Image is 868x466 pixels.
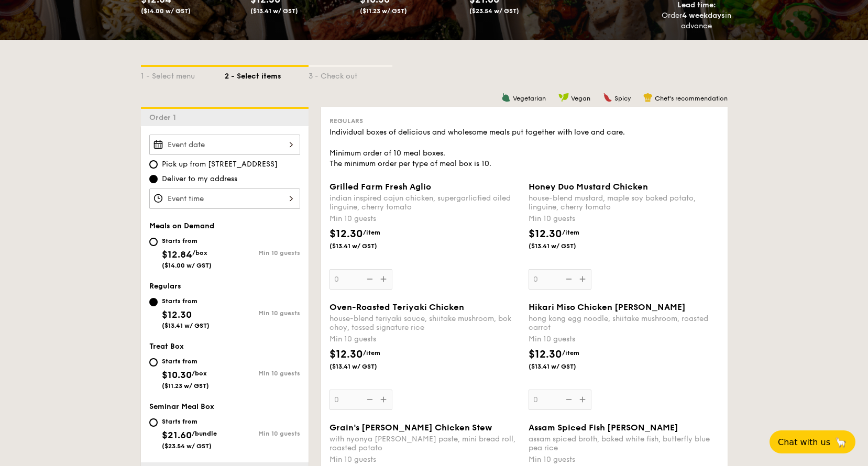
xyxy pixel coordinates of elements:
div: Min 10 guests [329,454,520,465]
span: /item [363,349,380,357]
span: Deliver to my address [162,174,237,184]
span: /item [363,229,380,236]
span: ($23.54 w/ GST) [162,442,212,450]
span: $10.30 [162,369,192,381]
input: Deliver to my address [149,175,158,183]
span: Oven-Roasted Teriyaki Chicken [329,302,464,312]
span: Regulars [149,282,181,291]
div: 3 - Check out [309,67,392,82]
input: Starts from$12.84/box($14.00 w/ GST)Min 10 guests [149,238,158,246]
span: Grilled Farm Fresh Aglio [329,182,431,192]
span: $12.30 [329,228,363,240]
span: ($13.41 w/ GST) [529,242,600,250]
div: Individual boxes of delicious and wholesome meals put together with love and care. Minimum order ... [329,127,719,169]
span: Treat Box [149,342,184,351]
input: Starts from$10.30/box($11.23 w/ GST)Min 10 guests [149,358,158,367]
span: Regulars [329,117,363,125]
span: Pick up from [STREET_ADDRESS] [162,159,278,170]
span: Assam Spiced Fish [PERSON_NAME] [529,423,678,432]
span: /item [562,349,579,357]
span: ($13.41 w/ GST) [329,362,401,371]
div: indian inspired cajun chicken, supergarlicfied oiled linguine, cherry tomato [329,194,520,212]
strong: 4 weekdays [682,11,725,20]
img: icon-vegan.f8ff3823.svg [558,93,569,102]
div: assam spiced broth, baked white fish, butterfly blue pea rice [529,435,719,452]
div: Min 10 guests [529,214,719,224]
span: ($13.41 w/ GST) [329,242,401,250]
span: Honey Duo Mustard Chicken [529,182,648,192]
img: icon-vegetarian.fe4039eb.svg [501,93,511,102]
span: Spicy [614,95,631,102]
div: Min 10 guests [529,334,719,345]
span: $12.84 [162,249,192,260]
div: Starts from [162,297,210,305]
img: icon-chef-hat.a58ddaea.svg [643,93,653,102]
span: ($13.41 w/ GST) [162,322,210,329]
span: ($14.00 w/ GST) [141,7,191,15]
input: Pick up from [STREET_ADDRESS] [149,160,158,169]
span: ($14.00 w/ GST) [162,262,212,269]
span: Meals on Demand [149,221,214,230]
div: Min 10 guests [329,214,520,224]
span: $12.30 [329,348,363,361]
span: Vegetarian [513,95,546,102]
span: ($13.41 w/ GST) [250,7,298,15]
input: Event date [149,135,300,155]
span: 🦙 [834,436,847,448]
div: Min 10 guests [225,309,300,317]
span: /box [192,370,207,377]
span: Order 1 [149,113,180,122]
img: icon-spicy.37a8142b.svg [603,93,612,102]
span: Grain's [PERSON_NAME] Chicken Stew [329,423,492,432]
span: Lead time: [677,1,716,9]
div: Starts from [162,357,209,365]
div: 1 - Select menu [141,67,225,82]
div: 2 - Select items [225,67,309,82]
div: Min 10 guests [225,370,300,377]
span: ($23.54 w/ GST) [469,7,519,15]
div: house-blend teriyaki sauce, shiitake mushroom, bok choy, tossed signature rice [329,314,520,332]
span: $12.30 [162,309,192,320]
div: Min 10 guests [529,454,719,465]
span: $21.60 [162,429,192,441]
span: Vegan [571,95,590,102]
div: Starts from [162,237,212,245]
span: ($11.23 w/ GST) [360,7,407,15]
input: Starts from$21.60/bundle($23.54 w/ GST)Min 10 guests [149,418,158,427]
input: Starts from$12.30($13.41 w/ GST)Min 10 guests [149,298,158,306]
span: $12.30 [529,348,562,361]
input: Event time [149,188,300,209]
span: Chef's recommendation [655,95,728,102]
div: Min 10 guests [329,334,520,345]
span: Seminar Meal Box [149,402,214,411]
span: Chat with us [778,437,830,447]
div: Order in advance [662,10,732,31]
span: /item [562,229,579,236]
div: Min 10 guests [225,249,300,257]
div: hong kong egg noodle, shiitake mushroom, roasted carrot [529,314,719,332]
div: Starts from [162,417,217,426]
button: Chat with us🦙 [770,430,855,453]
span: ($11.23 w/ GST) [162,382,209,390]
span: Hikari Miso Chicken [PERSON_NAME] [529,302,686,312]
span: /box [192,249,207,257]
div: house-blend mustard, maple soy baked potato, linguine, cherry tomato [529,194,719,212]
div: with nyonya [PERSON_NAME] paste, mini bread roll, roasted potato [329,435,520,452]
span: $12.30 [529,228,562,240]
div: Min 10 guests [225,430,300,437]
span: /bundle [192,430,217,437]
span: ($13.41 w/ GST) [529,362,600,371]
